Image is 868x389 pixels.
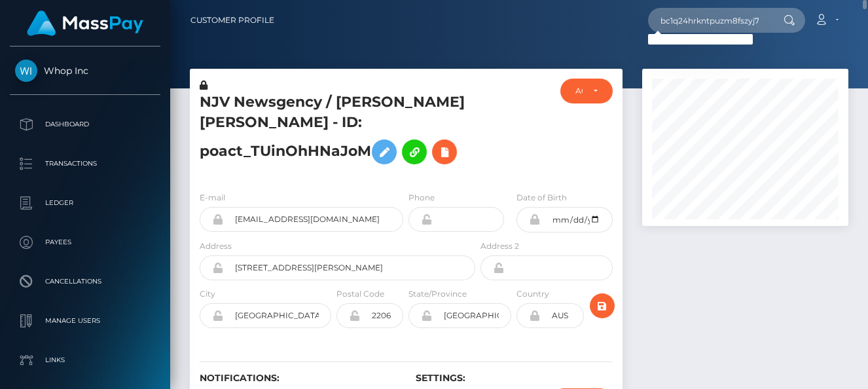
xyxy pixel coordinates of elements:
a: Cancellations [10,265,160,298]
input: Search... [648,8,771,33]
p: Dashboard [15,115,155,134]
a: Ledger [10,187,160,219]
div: ACTIVE [575,86,583,96]
p: Payees [15,232,155,252]
label: Postal Code [336,288,384,300]
span: Whop Inc [10,65,160,77]
p: Cancellations [15,272,155,291]
h6: Notifications: [200,373,396,384]
a: Customer Profile [190,7,274,34]
p: Transactions [15,154,155,174]
a: Transactions [10,147,160,180]
label: Country [516,288,549,300]
a: Dashboard [10,108,160,141]
h6: Settings: [416,373,612,384]
label: Address [200,240,232,252]
button: ACTIVE [560,79,613,103]
p: Links [15,350,155,370]
label: City [200,288,215,300]
label: Date of Birth [516,192,567,204]
h5: NJV Newsgency / [PERSON_NAME] [PERSON_NAME] - ID: poact_TUinOhHNaJoM [200,92,468,171]
img: Whop Inc [15,60,37,82]
a: Links [10,344,160,377]
p: Ledger [15,193,155,213]
label: E-mail [200,192,225,204]
p: Manage Users [15,311,155,331]
label: Address 2 [480,240,519,252]
a: Payees [10,226,160,259]
img: MassPay Logo [27,10,143,36]
label: Phone [408,192,435,204]
label: State/Province [408,288,467,300]
a: Manage Users [10,305,160,337]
